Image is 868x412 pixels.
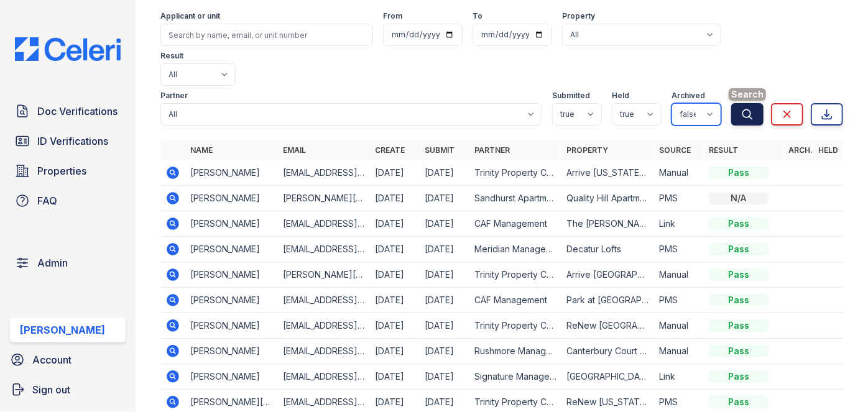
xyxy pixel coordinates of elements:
[370,313,420,339] td: [DATE]
[469,237,561,262] td: Meridian Management Group
[283,145,306,155] a: Email
[185,262,277,288] td: [PERSON_NAME]
[420,237,469,262] td: [DATE]
[562,288,654,313] td: Park at [GEOGRAPHIC_DATA]
[420,364,469,390] td: [DATE]
[562,364,654,390] td: [GEOGRAPHIC_DATA]
[420,186,469,211] td: [DATE]
[654,288,704,313] td: PMS
[818,145,838,155] a: Held
[5,377,131,402] button: Sign out
[654,262,704,288] td: Manual
[709,294,769,306] div: Pass
[420,313,469,339] td: [DATE]
[383,11,402,21] label: From
[709,167,769,179] div: Pass
[709,319,769,332] div: Pass
[562,211,654,237] td: The [PERSON_NAME]
[654,211,704,237] td: Link
[659,145,691,155] a: Source
[709,370,769,383] div: Pass
[788,145,813,155] a: Arch.
[474,145,510,155] a: Partner
[185,288,277,313] td: [PERSON_NAME]
[278,313,370,339] td: [EMAIL_ADDRESS][DOMAIN_NAME]
[185,237,277,262] td: [PERSON_NAME]
[654,237,704,262] td: PMS
[190,145,213,155] a: Name
[729,88,766,101] span: Search
[654,339,704,364] td: Manual
[370,211,420,237] td: [DATE]
[420,288,469,313] td: [DATE]
[278,262,370,288] td: [PERSON_NAME][EMAIL_ADDRESS][PERSON_NAME][DOMAIN_NAME]
[420,339,469,364] td: [DATE]
[370,237,420,262] td: [DATE]
[469,160,561,186] td: Trinity Property Consultants
[469,364,561,390] td: Signature Management
[185,211,277,237] td: [PERSON_NAME]
[425,145,455,155] a: Submit
[469,262,561,288] td: Trinity Property Consultants
[731,103,764,126] button: Search
[567,145,609,155] a: Property
[160,51,183,61] label: Result
[160,91,188,101] label: Partner
[5,347,131,372] a: Account
[185,364,277,390] td: [PERSON_NAME]
[185,339,277,364] td: [PERSON_NAME]
[562,160,654,186] td: Arrive [US_STATE][GEOGRAPHIC_DATA]
[562,11,595,21] label: Property
[278,186,370,211] td: [PERSON_NAME][EMAIL_ADDRESS][PERSON_NAME][DOMAIN_NAME]
[709,145,738,155] a: Result
[469,339,561,364] td: Rushmore Management
[709,243,769,255] div: Pass
[32,352,72,367] span: Account
[10,129,126,153] a: ID Verifications
[420,262,469,288] td: [DATE]
[562,313,654,339] td: ReNew [GEOGRAPHIC_DATA]
[612,91,629,101] label: Held
[37,104,118,119] span: Doc Verifications
[278,288,370,313] td: [EMAIL_ADDRESS][DOMAIN_NAME]
[37,134,108,149] span: ID Verifications
[10,99,126,124] a: Doc Verifications
[370,160,420,186] td: [DATE]
[185,313,277,339] td: [PERSON_NAME]
[160,24,373,46] input: Search by name, email, or unit number
[37,193,57,208] span: FAQ
[278,339,370,364] td: [EMAIL_ADDRESS][DOMAIN_NAME]
[5,37,131,61] img: CE_Logo_Blue-a8612792a0a2168367f1c8372b55b34899dd931a85d93a1a3d3e32e68fde9ad4.png
[420,160,469,186] td: [DATE]
[709,396,769,408] div: Pass
[562,186,654,211] td: Quality Hill Apartments
[370,262,420,288] td: [DATE]
[562,262,654,288] td: Arrive [GEOGRAPHIC_DATA]
[278,160,370,186] td: [EMAIL_ADDRESS][DOMAIN_NAME]
[160,11,220,21] label: Applicant or unit
[37,163,86,178] span: Properties
[37,255,68,270] span: Admin
[654,313,704,339] td: Manual
[709,217,769,230] div: Pass
[10,158,126,183] a: Properties
[278,211,370,237] td: [EMAIL_ADDRESS][DOMAIN_NAME]
[654,160,704,186] td: Manual
[370,339,420,364] td: [DATE]
[654,364,704,390] td: Link
[469,313,561,339] td: Trinity Property Consultants
[562,339,654,364] td: Canterbury Court Apartments
[10,188,126,213] a: FAQ
[420,211,469,237] td: [DATE]
[375,145,405,155] a: Create
[709,192,769,204] div: N/A
[32,382,70,397] span: Sign out
[552,91,590,101] label: Submitted
[469,288,561,313] td: CAF Management
[370,364,420,390] td: [DATE]
[473,11,482,21] label: To
[278,237,370,262] td: [EMAIL_ADDRESS][PERSON_NAME][DOMAIN_NAME]
[278,364,370,390] td: [EMAIL_ADDRESS][DOMAIN_NAME]
[10,250,126,275] a: Admin
[709,345,769,357] div: Pass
